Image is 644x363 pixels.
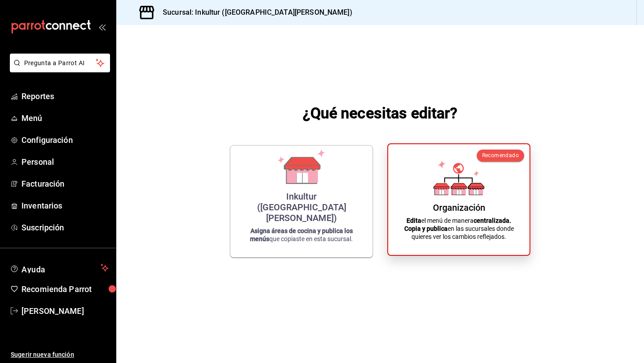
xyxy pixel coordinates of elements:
[21,283,109,295] span: Recomienda Parrot
[433,202,485,213] div: Organización
[21,156,109,168] span: Personal
[21,134,109,146] span: Configuración
[482,152,519,159] span: Recomendado
[21,112,109,124] span: Menú
[250,227,353,242] strong: Asigna áreas de cocina y publica los menús
[303,102,458,124] h1: ¿Qué necesitas editar?
[21,305,109,317] span: [PERSON_NAME]
[241,227,362,243] p: que copiaste en esta sucursal.
[407,217,421,224] strong: Edita
[404,225,448,232] strong: Copia y publica
[21,221,109,234] span: Suscripción
[21,90,109,102] span: Reportes
[24,58,96,68] span: Pregunta a Parrot AI
[11,350,109,359] span: Sugerir nueva función
[399,217,519,241] p: el menú de manera en las sucursales donde quieres ver los cambios reflejados.
[21,178,109,190] span: Facturación
[156,7,352,18] h3: Sucursal: Inkultur ([GEOGRAPHIC_DATA][PERSON_NAME])
[474,217,511,224] strong: centralizada.
[241,191,362,223] div: Inkultur ([GEOGRAPHIC_DATA][PERSON_NAME])
[21,200,109,212] span: Inventarios
[10,54,110,72] button: Pregunta a Parrot AI
[21,263,97,273] span: Ayuda
[6,65,110,74] a: Pregunta a Parrot AI
[98,23,106,30] button: open_drawer_menu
